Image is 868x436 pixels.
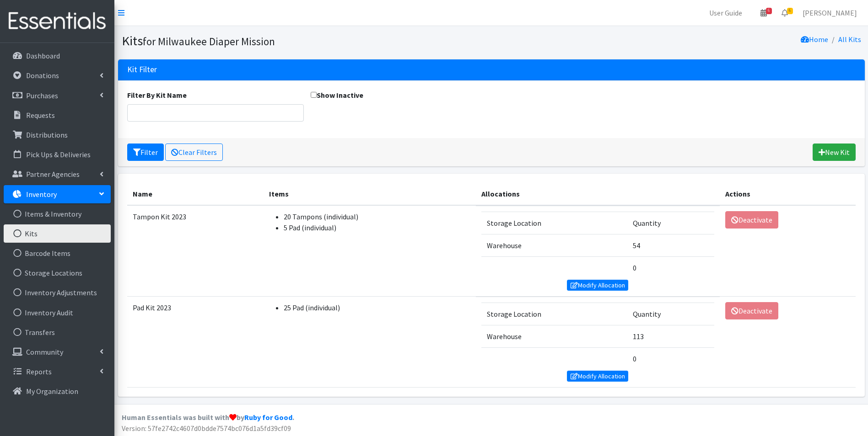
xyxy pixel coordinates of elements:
li: 20 Tampons (individual) [284,211,470,222]
a: Items & Inventory [4,205,111,223]
td: Tampon Kit 2023 [127,205,264,297]
a: Dashboard [4,47,111,65]
p: Pick Ups & Deliveries [26,150,91,159]
a: Clear Filters [165,144,223,161]
a: New Kit [813,144,856,161]
span: Version: 57fe2742c4607d0bdde7574bc076d1a5fd39cf09 [122,424,291,433]
p: Requests [26,111,55,120]
td: Warehouse [481,325,628,347]
p: Distributions [26,130,68,139]
a: Requests [4,106,111,124]
a: Inventory Audit [4,303,111,322]
th: Allocations [476,183,720,205]
a: Storage Locations [4,264,111,282]
label: Show Inactive [311,90,363,101]
th: Items [264,183,476,205]
small: for Milwaukee Diaper Mission [143,35,275,48]
a: Barcode Items [4,244,111,262]
td: Storage Location [481,303,628,325]
span: 6 [787,8,793,14]
label: Filter By Kit Name [127,90,187,101]
p: Partner Agencies [26,170,80,179]
a: Ruby for Good [244,413,292,422]
a: Reports [4,362,111,381]
li: 25 Pad (individual) [284,302,470,313]
a: Modify Allocation [567,280,628,291]
p: Inventory [26,190,57,199]
a: Kits [4,224,111,243]
button: Filter [127,144,164,161]
img: HumanEssentials [4,6,111,37]
a: All Kits [838,35,861,44]
p: My Organization [26,387,78,396]
a: Partner Agencies [4,165,111,183]
a: Purchases [4,86,111,105]
a: Donations [4,66,111,85]
p: Purchases [26,91,58,100]
td: 113 [627,325,714,347]
h3: Kit Filter [127,65,157,74]
li: 5 Pad (individual) [284,222,470,233]
h1: Kits [122,33,488,49]
a: Distributions [4,126,111,144]
td: 0 [627,256,714,279]
a: Transfers [4,323,111,341]
a: My Organization [4,382,111,400]
th: Actions [720,183,855,205]
td: Quantity [627,212,714,234]
td: Storage Location [481,212,628,234]
span: 6 [766,8,772,14]
a: [PERSON_NAME] [795,4,864,22]
th: Name [127,183,264,205]
td: Warehouse [481,234,628,256]
td: 54 [627,234,714,256]
a: Inventory [4,185,111,203]
td: Quantity [627,303,714,325]
td: 0 [627,347,714,370]
a: 6 [774,4,795,22]
p: Reports [26,367,52,376]
strong: Human Essentials was built with by . [122,413,294,422]
a: Pick Ups & Deliveries [4,145,111,164]
a: Modify Allocation [567,371,628,382]
a: User Guide [702,4,749,22]
a: Community [4,343,111,361]
p: Community [26,347,63,356]
td: Pad Kit 2023 [127,297,264,388]
a: Home [801,35,828,44]
input: Show Inactive [311,92,317,98]
p: Donations [26,71,59,80]
a: Inventory Adjustments [4,283,111,302]
a: 6 [753,4,774,22]
p: Dashboard [26,51,60,60]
